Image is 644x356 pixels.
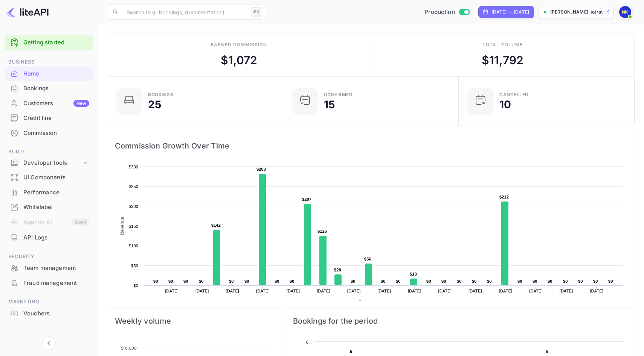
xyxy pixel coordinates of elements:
a: Getting started [23,38,89,47]
div: Bookings [23,84,89,93]
div: Commission [23,129,89,138]
div: Customers [23,99,89,108]
a: Vouchers [5,306,93,320]
text: $0 [396,279,401,283]
div: Click to change the date range period [478,6,534,18]
text: $0 [441,279,446,283]
text: $0 [578,279,583,283]
span: Weekly volume [115,315,271,327]
div: Bookings [5,81,93,96]
div: Vouchers [23,309,89,318]
text: $0 [244,279,249,283]
text: [DATE] [226,289,240,293]
a: CustomersNew [5,96,93,110]
div: UI Components [23,173,89,182]
span: Build [5,148,93,156]
div: $ 11,792 [482,52,523,69]
text: $0 [593,279,598,283]
text: $207 [302,197,311,201]
text: $0 [548,279,552,283]
div: Performance [5,185,93,200]
div: Whitelabel [23,203,89,212]
a: Whitelabel [5,200,93,214]
div: 10 [499,99,511,110]
div: $ 1,072 [221,52,258,69]
text: [DATE] [408,289,421,293]
span: Marketing [5,298,93,306]
a: Team management [5,261,93,275]
text: $0 [487,279,492,283]
text: [DATE] [256,289,270,293]
div: Fraud management [5,276,93,291]
div: Getting started [5,35,93,50]
text: $0 [275,279,279,283]
div: Team management [5,261,93,276]
a: UI Components [5,170,93,184]
text: [DATE] [499,289,513,293]
text: $150 [129,224,138,229]
span: Bookings for the period [293,315,627,327]
button: Collapse navigation [42,336,56,350]
img: LiteAPI logo [6,6,49,18]
div: ⌘K [251,7,262,17]
text: $0 [608,279,613,283]
text: $212 [499,195,509,199]
div: 15 [324,99,335,110]
span: Business [5,58,93,66]
div: Commission [5,126,93,141]
div: Vouchers [5,306,93,321]
div: Total volume [482,41,523,48]
div: Developer tools [5,156,93,170]
text: $0 [472,279,477,283]
text: $50 [131,264,138,268]
span: Production [424,8,455,17]
div: [DATE] — [DATE] [491,9,529,15]
a: API Logs [5,230,93,244]
text: [DATE] [287,289,300,293]
div: Home [23,70,89,78]
text: $56 [364,257,371,261]
a: Bookings [5,81,93,95]
text: $28 [334,268,341,272]
text: [DATE] [529,289,543,293]
div: CANCELLED [499,92,529,97]
text: $0 [517,279,522,283]
text: $250 [129,184,138,189]
img: Nikolas Kampas [619,6,631,18]
text: $0 [563,279,568,283]
text: [DATE] [590,289,603,293]
text: [DATE] [317,289,330,293]
text: [DATE] [347,289,361,293]
text: $200 [129,204,138,209]
div: API Logs [23,233,89,242]
text: $0 [426,279,431,283]
div: Earned commission [211,41,267,48]
text: $100 [129,244,138,248]
a: Fraud management [5,276,93,290]
div: Home [5,67,93,81]
div: Performance [23,188,89,197]
a: Home [5,67,93,80]
a: Credit line [5,111,93,125]
text: $0 [381,279,386,283]
text: [DATE] [195,289,209,293]
div: Credit line [5,111,93,126]
div: Confirmed [324,92,353,97]
div: CustomersNew [5,96,93,111]
p: [PERSON_NAME]-totrave... [550,9,603,15]
text: $0 [133,283,138,288]
div: Switch to Sandbox mode [421,8,472,17]
tspan: $ 6,000 [121,345,137,351]
text: $0 [153,279,158,283]
text: $0 [183,279,188,283]
text: [DATE] [165,289,179,293]
div: Whitelabel [5,200,93,215]
text: $142 [211,223,221,227]
text: $0 [457,279,462,283]
text: $18 [410,272,417,276]
text: 5 [350,349,352,354]
text: $300 [129,165,138,169]
div: Credit line [23,114,89,123]
div: Developer tools [23,159,82,167]
text: $0 [229,279,234,283]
